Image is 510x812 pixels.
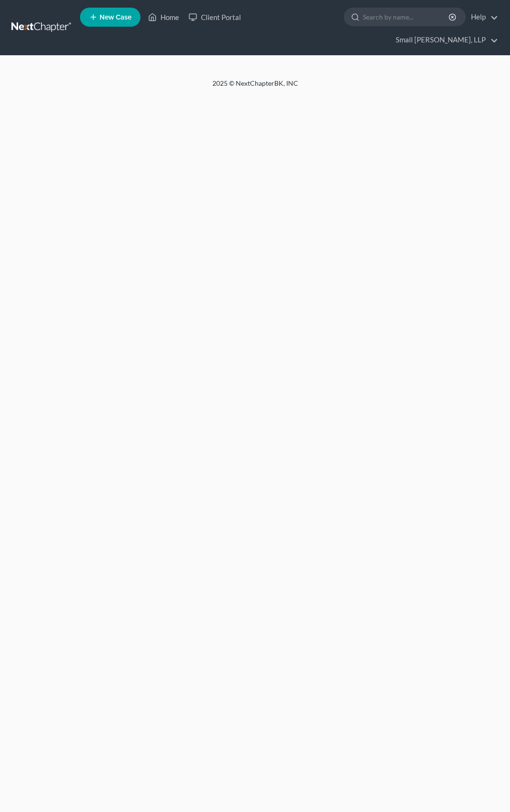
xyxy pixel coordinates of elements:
a: Small [PERSON_NAME], LLP [391,31,498,49]
input: Search by name... [363,8,450,26]
a: Client Portal [184,9,246,26]
span: New Case [100,14,131,21]
a: Help [466,9,498,26]
div: 2025 © NextChapterBK, INC [27,79,484,96]
a: Home [143,9,184,26]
